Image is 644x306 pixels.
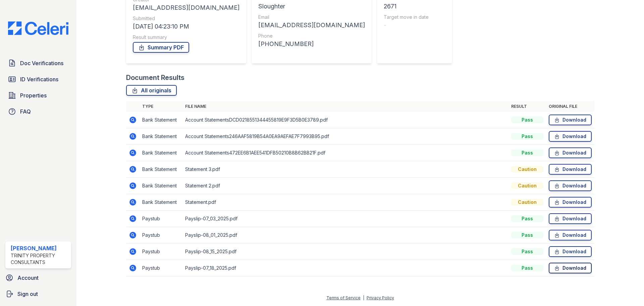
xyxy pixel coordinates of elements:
[511,149,543,156] div: Pass
[126,73,184,82] div: Document Results
[549,197,592,208] a: Download
[11,252,68,266] div: Trinity Property Consultants
[508,101,546,112] th: Result
[20,107,31,116] span: FAQ
[20,91,47,99] span: Properties
[511,199,543,206] div: Caution
[133,15,239,22] div: Submitted
[511,166,543,173] div: Caution
[140,211,182,227] td: Paystub
[182,260,508,276] td: Payslip-07_18_2025.pdf
[140,145,182,161] td: Bank Statement
[549,246,592,257] a: Download
[258,2,365,11] div: Sloughter
[384,2,434,11] div: 2671
[549,180,592,191] a: Download
[367,295,394,300] a: Privacy Policy
[5,56,71,70] a: Doc Verifications
[140,101,182,112] th: Type
[182,178,508,194] td: Statement 2.pdf
[549,115,592,125] a: Download
[5,105,71,118] a: FAQ
[126,85,177,96] a: All originals
[140,128,182,145] td: Bank Statement
[133,34,239,41] div: Result summary
[549,164,592,175] a: Download
[258,14,365,20] div: Email
[549,230,592,241] a: Download
[140,161,182,178] td: Bank Statement
[511,117,543,123] div: Pass
[133,42,189,53] a: Summary PDF
[182,211,508,227] td: Payslip-07_03_2025.pdf
[5,73,71,86] a: ID Verifications
[511,265,543,271] div: Pass
[182,145,508,161] td: Account Statements472EE6B1AEE541DFB50210B8B62BB21F.pdf
[511,248,543,255] div: Pass
[546,101,594,112] th: Original file
[384,20,434,30] div: -
[140,112,182,128] td: Bank Statement
[182,194,508,211] td: Statement.pdf
[511,133,543,140] div: Pass
[140,178,182,194] td: Bank Statement
[549,263,592,273] a: Download
[549,213,592,224] a: Download
[258,39,365,49] div: [PHONE_NUMBER]
[182,112,508,128] td: Account StatementsDCD0218551344455819E9F3D5B0E3789.pdf
[182,244,508,260] td: Payslip-08_15_2025.pdf
[140,194,182,211] td: Bank Statement
[3,287,74,301] a: Sign out
[3,21,74,35] img: CE_Logo_Blue-a8612792a0a2168367f1c8372b55b34899dd931a85d93a1a3d3e32e68fde9ad4.png
[133,22,239,31] div: [DATE] 04:23:10 PM
[140,244,182,260] td: Paystub
[20,59,63,67] span: Doc Verifications
[182,227,508,244] td: Payslip-08_01_2025.pdf
[363,295,364,300] div: |
[17,290,38,298] span: Sign out
[17,274,39,282] span: Account
[11,244,68,252] div: [PERSON_NAME]
[549,131,592,142] a: Download
[182,101,508,112] th: File name
[133,3,239,12] div: [EMAIL_ADDRESS][DOMAIN_NAME]
[511,232,543,238] div: Pass
[258,20,365,30] div: [EMAIL_ADDRESS][DOMAIN_NAME]
[511,182,543,189] div: Caution
[384,14,434,20] div: Target move in date
[5,89,71,102] a: Properties
[140,227,182,244] td: Paystub
[3,271,74,285] a: Account
[549,147,592,158] a: Download
[20,75,58,83] span: ID Verifications
[511,215,543,222] div: Pass
[258,33,365,39] div: Phone
[326,295,361,300] a: Terms of Service
[182,161,508,178] td: Statement 3.pdf
[182,128,508,145] td: Account Statements246AAF5819B54A0EA9AEFAE7F7993B95.pdf
[140,260,182,276] td: Paystub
